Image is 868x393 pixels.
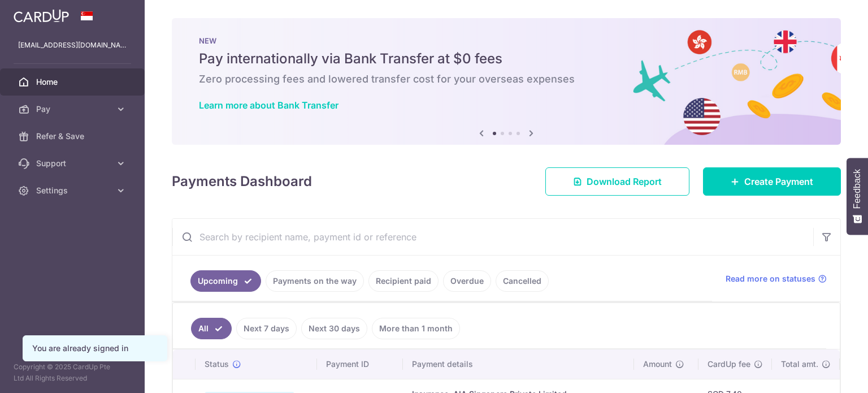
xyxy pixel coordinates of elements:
[744,175,813,188] span: Create Payment
[199,72,814,86] h6: Zero processing fees and lowered transfer cost for your overseas expenses
[32,343,158,354] div: You are already signed in
[443,270,491,292] a: Overdue
[708,359,750,370] span: CardUp fee
[14,9,69,23] img: CardUp
[199,50,814,68] h5: Pay internationally via Bank Transfer at $0 fees
[191,318,232,339] a: All
[368,270,439,292] a: Recipient paid
[36,131,111,142] span: Refer & Save
[781,359,818,370] span: Total amt.
[190,270,261,292] a: Upcoming
[172,171,312,192] h4: Payments Dashboard
[36,76,111,88] span: Home
[545,167,689,196] a: Download Report
[852,169,862,209] span: Feedback
[172,219,813,255] input: Search by recipient name, payment id or reference
[643,359,672,370] span: Amount
[726,273,827,284] a: Read more on statuses
[18,40,127,51] p: [EMAIL_ADDRESS][DOMAIN_NAME]
[496,270,549,292] a: Cancelled
[236,318,297,339] a: Next 7 days
[199,100,338,111] a: Learn more about Bank Transfer
[317,349,403,379] th: Payment ID
[703,167,841,196] a: Create Payment
[726,273,815,284] span: Read more on statuses
[36,158,111,169] span: Support
[266,270,364,292] a: Payments on the way
[172,18,841,145] img: Bank transfer banner
[372,318,460,339] a: More than 1 month
[587,175,662,188] span: Download Report
[36,185,111,196] span: Settings
[403,349,634,379] th: Payment details
[301,318,367,339] a: Next 30 days
[36,103,111,115] span: Pay
[205,359,229,370] span: Status
[199,36,814,45] p: NEW
[847,158,868,235] button: Feedback - Show survey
